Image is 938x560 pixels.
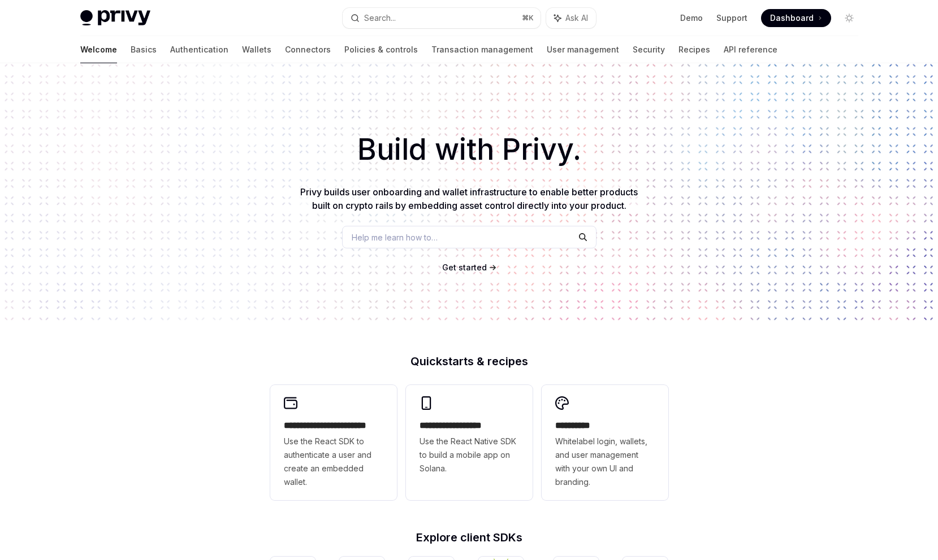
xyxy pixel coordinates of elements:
[680,12,703,24] a: Demo
[442,262,487,272] span: Get started
[242,36,271,63] a: Wallets
[80,10,150,26] img: light logo
[633,36,665,63] a: Security
[364,11,396,25] div: Search...
[770,12,814,24] span: Dashboard
[131,36,157,63] a: Basics
[542,385,668,500] a: **** *****Whitelabel login, wallets, and user management with your own UI and branding.
[761,9,831,27] a: Dashboard
[270,532,668,543] h2: Explore client SDKs
[431,36,533,63] a: Transaction management
[352,231,438,243] span: Help me learn how to…
[555,435,655,489] span: Whitelabel login, wallets, and user management with your own UI and branding.
[522,14,534,23] span: ⌘ K
[343,8,541,28] button: Search...⌘K
[546,8,596,28] button: Ask AI
[840,9,858,27] button: Toggle dark mode
[270,356,668,367] h2: Quickstarts & recipes
[406,385,533,500] a: **** **** **** ***Use the React Native SDK to build a mobile app on Solana.
[284,435,383,489] span: Use the React SDK to authenticate a user and create an embedded wallet.
[547,36,619,63] a: User management
[565,12,588,24] span: Ask AI
[716,12,747,24] a: Support
[300,186,638,211] span: Privy builds user onboarding and wallet infrastructure to enable better products built on crypto ...
[344,36,418,63] a: Policies & controls
[170,36,228,63] a: Authentication
[420,435,519,475] span: Use the React Native SDK to build a mobile app on Solana.
[724,36,777,63] a: API reference
[442,262,487,273] a: Get started
[678,36,710,63] a: Recipes
[80,36,117,63] a: Welcome
[18,128,920,172] h1: Build with Privy.
[285,36,331,63] a: Connectors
